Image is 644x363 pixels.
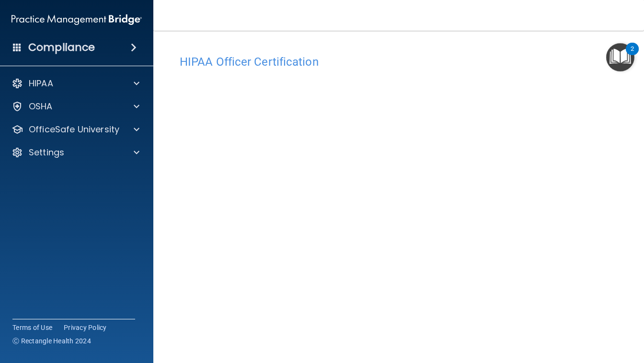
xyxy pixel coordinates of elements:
[29,147,64,158] p: Settings
[28,41,95,54] h4: Compliance
[606,43,634,71] button: Open Resource Center, 2 new notifications
[11,78,139,89] a: HIPAA
[29,101,53,112] p: OSHA
[180,56,618,68] h4: HIPAA Officer Certification
[11,10,142,29] img: PMB logo
[11,147,139,158] a: Settings
[11,124,139,135] a: OfficeSafe University
[29,124,119,135] p: OfficeSafe University
[12,323,52,332] a: Terms of Use
[631,49,634,61] div: 2
[12,336,91,346] span: Ⓒ Rectangle Health 2024
[29,78,53,89] p: HIPAA
[64,323,107,332] a: Privacy Policy
[11,101,139,112] a: OSHA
